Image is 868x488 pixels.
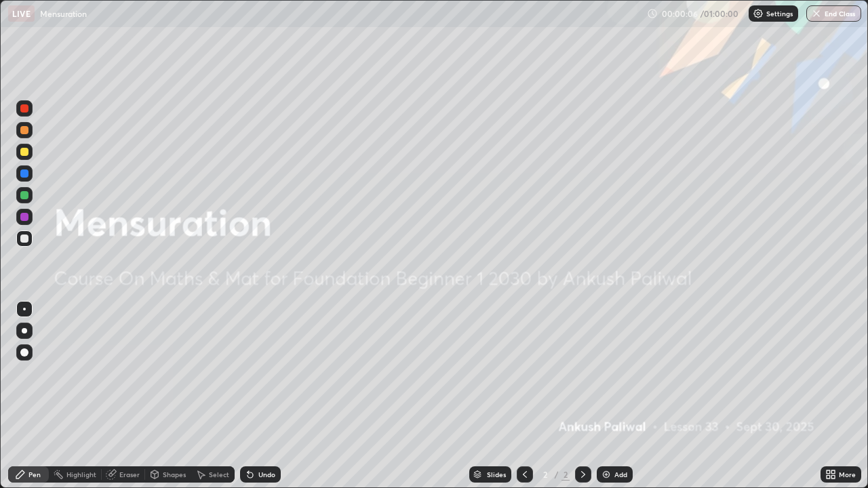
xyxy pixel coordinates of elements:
img: add-slide-button [601,469,612,480]
div: Slides [487,471,506,478]
img: class-settings-icons [753,8,764,19]
div: Select [209,471,229,478]
button: End Class [806,5,861,22]
div: Shapes [163,471,186,478]
div: / [555,470,559,479]
p: LIVE [12,8,31,19]
div: 2 [538,470,552,479]
div: More [839,471,856,478]
p: Settings [766,10,793,17]
img: end-class-cross [811,8,822,19]
div: Undo [258,471,275,478]
div: Pen [28,471,41,478]
div: Highlight [66,471,96,478]
div: 2 [561,468,570,481]
div: Eraser [119,471,140,478]
p: Mensuration [40,8,87,19]
div: Add [614,471,627,478]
